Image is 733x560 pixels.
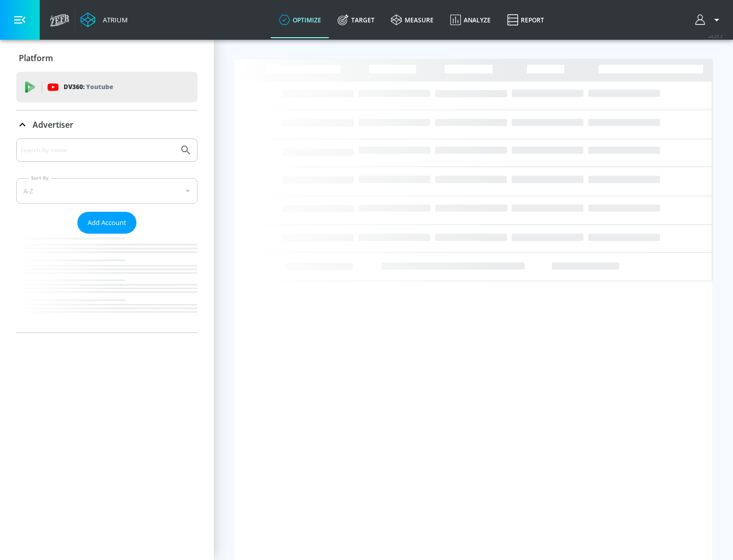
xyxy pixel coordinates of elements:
[16,110,198,139] div: Advertiser
[77,212,136,234] button: Add Account
[16,138,198,332] div: Advertiser
[383,2,442,38] a: measure
[33,119,73,130] p: Advertiser
[86,81,113,92] p: Youtube
[16,178,198,204] div: A-Z
[88,217,126,229] span: Add Account
[16,72,198,102] div: DV360: Youtube
[29,175,51,181] label: Sort By
[499,2,552,38] a: Report
[64,81,113,93] p: DV360:
[99,15,128,24] div: Atrium
[709,34,723,39] span: v 4.25.2
[16,234,198,332] nav: list of Advertiser
[19,52,53,64] p: Platform
[16,44,198,72] div: Platform
[329,2,383,38] a: Target
[271,2,329,38] a: optimize
[20,144,175,157] input: Search by name
[442,2,499,38] a: Analyze
[80,12,128,27] a: Atrium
